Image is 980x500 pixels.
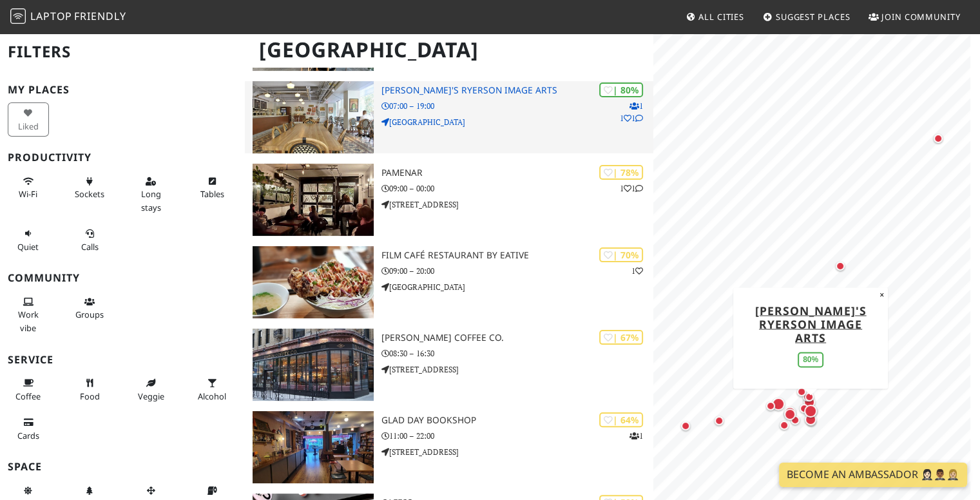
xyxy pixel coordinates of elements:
img: Balzac's Ryerson Image Arts [253,81,373,153]
div: | 67% [599,330,643,345]
div: Map marker [796,401,812,416]
a: LaptopFriendly LaptopFriendly [10,6,126,28]
h3: Film Café Restaurant by Eative [381,250,654,261]
p: 1 1 1 [620,100,643,124]
h3: Community [8,272,237,284]
button: Wi-Fi [8,171,49,205]
a: Pamenar | 78% 11 Pamenar 09:00 – 00:00 [STREET_ADDRESS] [245,164,653,236]
div: Map marker [802,389,817,405]
button: Work vibe [8,291,49,338]
span: Credit cards [17,430,39,441]
span: Join Community [881,11,961,23]
div: | 70% [599,247,643,262]
div: | 80% [599,82,643,97]
div: Map marker [794,384,809,399]
h3: [PERSON_NAME] Coffee Co. [381,332,654,343]
div: Map marker [832,258,848,274]
div: 80% [798,352,823,367]
h2: Filters [8,32,237,72]
img: Glad Day Bookshop [253,411,373,483]
a: [PERSON_NAME]'s Ryerson Image Arts [755,302,867,345]
h3: My Places [8,84,237,96]
a: Suggest Places [758,5,856,28]
img: Dineen Coffee Co. [253,329,373,401]
span: Power sockets [75,188,104,200]
span: All Cities [698,11,744,23]
div: Map marker [787,412,803,428]
h3: [PERSON_NAME]'s Ryerson Image Arts [381,85,654,96]
span: Video/audio calls [81,241,99,253]
p: [STREET_ADDRESS] [381,198,654,211]
img: Film Café Restaurant by Eative [253,246,373,318]
h3: Space [8,461,237,473]
p: [GEOGRAPHIC_DATA] [381,116,654,128]
button: Veggie [130,372,171,407]
div: | 64% [599,412,643,427]
div: Map marker [711,413,727,428]
div: | 78% [599,165,643,180]
span: Suggest Places [776,11,850,23]
a: All Cities [680,5,749,28]
span: Group tables [75,309,104,320]
p: 07:00 – 19:00 [381,100,654,112]
div: Map marker [763,398,778,414]
div: Map marker [802,402,820,420]
span: Coffee [15,390,41,402]
p: [STREET_ADDRESS] [381,446,654,458]
span: Laptop [30,9,72,23]
p: 11:00 – 22:00 [381,430,654,442]
p: [GEOGRAPHIC_DATA] [381,281,654,293]
a: Balzac's Ryerson Image Arts | 80% 111 [PERSON_NAME]'s Ryerson Image Arts 07:00 – 19:00 [GEOGRAPHI... [245,81,653,153]
span: Food [80,390,100,402]
a: Glad Day Bookshop | 64% 1 Glad Day Bookshop 11:00 – 22:00 [STREET_ADDRESS] [245,411,653,483]
div: Map marker [776,418,792,433]
button: Close popup [876,287,888,302]
button: Tables [191,171,233,205]
h3: Productivity [8,151,237,164]
div: Map marker [930,131,946,146]
span: Work-friendly tables [200,188,224,200]
a: Film Café Restaurant by Eative | 70% 1 Film Café Restaurant by Eative 09:00 – 20:00 [GEOGRAPHIC_D... [245,246,653,318]
button: Groups [69,291,110,325]
span: Quiet [17,241,39,253]
button: Cards [8,412,49,446]
p: 09:00 – 20:00 [381,265,654,277]
div: Map marker [769,395,787,413]
img: LaptopFriendly [10,8,26,24]
div: Map marker [803,414,819,429]
span: Friendly [74,9,126,23]
img: Pamenar [253,164,373,236]
button: Quiet [8,223,49,257]
a: Become an Ambassador 🤵🏻‍♀️🤵🏾‍♂️🤵🏼‍♀️ [779,463,967,487]
div: Map marker [782,404,798,421]
span: Alcohol [198,390,226,402]
h3: Glad Day Bookshop [381,415,654,426]
p: 09:00 – 00:00 [381,182,654,195]
div: Map marker [782,406,798,423]
h3: Pamenar [381,168,654,178]
h3: Service [8,354,237,366]
button: Long stays [130,171,171,218]
p: [STREET_ADDRESS] [381,363,654,376]
button: Sockets [69,171,110,205]
button: Food [69,372,110,407]
p: 1 [629,430,643,442]
a: Dineen Coffee Co. | 67% [PERSON_NAME] Coffee Co. 08:30 – 16:30 [STREET_ADDRESS] [245,329,653,401]
div: Map marker [802,411,819,428]
span: Long stays [141,188,161,213]
button: Alcohol [191,372,233,407]
span: Stable Wi-Fi [19,188,37,200]
span: Veggie [138,390,164,402]
p: 1 1 [620,182,643,195]
p: 08:30 – 16:30 [381,347,654,360]
button: Coffee [8,372,49,407]
button: Calls [69,223,110,257]
a: Join Community [863,5,966,28]
span: People working [18,309,39,333]
div: Map marker [678,418,693,434]
h1: [GEOGRAPHIC_DATA] [249,32,651,68]
p: 1 [631,265,643,277]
